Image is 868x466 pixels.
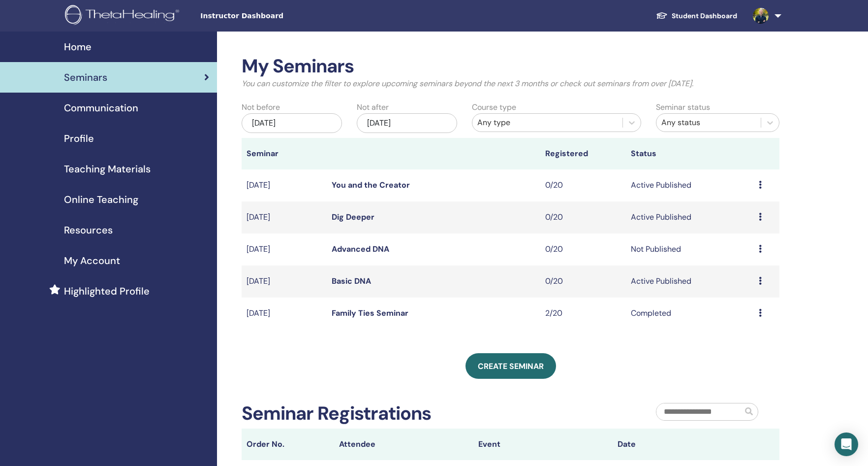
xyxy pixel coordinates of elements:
[332,212,374,222] a: Dig Deeper
[332,244,389,254] a: Advanced DNA
[242,298,327,330] td: [DATE]
[242,429,334,460] th: Order No.
[64,253,120,268] span: My Account
[540,201,625,233] td: 0/20
[648,7,745,25] a: Student Dashboard
[242,78,779,90] p: You can customize the filter to explore upcoming seminars beyond the next 3 months or check out s...
[242,55,779,78] h2: My Seminars
[332,276,371,286] a: Basic DNA
[64,162,151,176] span: Teaching Materials
[626,233,754,266] td: Not Published
[64,39,92,54] span: Home
[472,101,516,113] label: Course type
[540,138,625,169] th: Registered
[540,169,625,201] td: 0/20
[242,169,327,201] td: [DATE]
[242,113,342,133] div: [DATE]
[242,233,327,266] td: [DATE]
[64,70,107,85] span: Seminars
[332,308,408,318] a: Family Ties Seminar
[626,298,754,330] td: Completed
[613,429,752,460] th: Date
[656,101,710,113] label: Seminar status
[242,138,327,169] th: Seminar
[626,169,754,201] td: Active Published
[242,266,327,298] td: [DATE]
[835,433,858,456] div: Open Intercom Messenger
[626,266,754,298] td: Active Published
[65,5,183,27] img: logo.png
[242,101,280,113] label: Not before
[540,266,625,298] td: 0/20
[661,117,756,129] div: Any status
[64,192,138,207] span: Online Teaching
[540,233,625,266] td: 0/20
[626,201,754,233] td: Active Published
[753,8,769,24] img: default.jpg
[242,201,327,233] td: [DATE]
[540,298,625,330] td: 2/20
[64,100,138,115] span: Communication
[357,101,389,113] label: Not after
[200,11,348,21] span: Instructor Dashboard
[357,113,457,133] div: [DATE]
[334,429,473,460] th: Attendee
[473,429,613,460] th: Event
[465,353,556,379] a: Create seminar
[64,284,150,299] span: Highlighted Profile
[64,223,113,237] span: Resources
[64,131,94,146] span: Profile
[242,402,431,425] h2: Seminar Registrations
[332,180,410,190] a: You and the Creator
[477,117,618,129] div: Any type
[626,138,754,169] th: Status
[656,11,668,20] img: graduation-cap-white.svg
[478,361,544,371] span: Create seminar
